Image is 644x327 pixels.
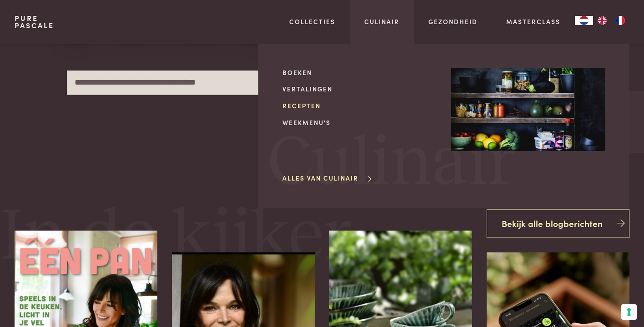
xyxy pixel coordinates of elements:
aside: Language selected: Nederlands [575,16,629,25]
a: Boeken [282,68,437,77]
a: PurePascale [15,15,54,29]
ul: Language list [593,16,629,25]
a: NL [575,16,593,25]
a: EN [593,16,611,25]
a: Masterclass [506,17,560,26]
a: FR [611,16,629,25]
a: Culinair [364,17,399,26]
img: Culinair [451,68,605,151]
span: Culinair [268,129,515,198]
a: Weekmenu's [282,118,437,127]
a: Vertalingen [282,84,437,94]
a: Gezondheid [428,17,478,26]
button: Uw voorkeuren voor toestemming voor trackingtechnologieën [621,304,637,320]
a: Recepten [282,101,437,111]
a: Collecties [289,17,335,26]
a: Alles van Culinair [282,173,373,183]
a: Bekijk alle blogberichten [487,209,629,238]
div: Language [575,16,593,25]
